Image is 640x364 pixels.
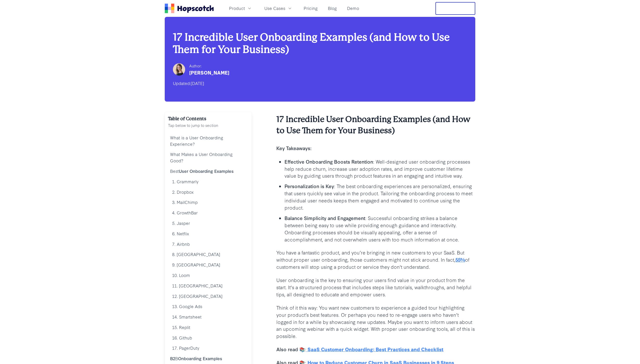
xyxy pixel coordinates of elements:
time: [DATE] [191,80,204,86]
h1: 17 Incredible User Onboarding Examples (and How to Use Them for Your Business) [173,31,467,56]
a: 10. Loom [168,270,248,281]
div: [PERSON_NAME] [189,69,229,76]
b: Key Takeaways: [276,144,312,151]
a: Blog [326,4,339,13]
a: 12. [GEOGRAPHIC_DATA] [168,291,248,301]
a: 7. Airbnb [168,239,248,249]
p: Think of it this way: You want new customers to experience a guided tour highlighting your produc... [276,304,475,339]
b: Personalization is Key [285,183,334,189]
a: 55% [455,256,465,263]
a: Home [165,4,214,13]
b: Effective Onboarding Boosts Retention [285,158,373,165]
div: Author: [189,63,229,69]
p: : The best onboarding experiences are personalized, ensuring that users quickly see value in the ... [285,183,475,211]
p: : [276,346,475,353]
button: Use Cases [261,4,295,13]
button: Product [226,4,255,13]
a: What Makes a User Onboarding Good? [168,149,248,166]
a: Pricing [302,4,320,13]
a: 15. Replit [168,322,248,333]
b: Onboarding Examples [178,355,222,361]
a: 8. [GEOGRAPHIC_DATA] [168,249,248,260]
div: Updated: [173,79,467,87]
button: Free Trial [435,2,475,15]
h2: Table of Contents [168,115,248,122]
p: : Successful onboarding strikes a balance between being easy to use while providing enough guidan... [285,214,475,243]
a: 2. Dropbox [168,187,248,197]
b: B2 [170,355,175,361]
p: User onboarding is the key to ensuring your users find value in your product from the start. It's... [276,276,475,298]
a: B2BOnboarding Examples [168,353,248,364]
a: 4. GrowthBar [168,208,248,218]
img: Hailey Friedman [173,63,185,76]
a: 9. [GEOGRAPHIC_DATA] [168,260,248,270]
a: Demo [345,4,361,13]
a: 5. Jasper [168,218,248,228]
p: : Well-designed user onboarding processes help reduce churn, increase user adoption rates, and im... [285,158,475,179]
a: 14. Smartsheet [168,312,248,322]
h2: 17 Incredible User Onboarding Examples (and How to Use Them for Your Business) [276,114,475,136]
span: Product [229,5,245,11]
a: 16. Github [168,333,248,343]
b: Also read 📚 [276,346,305,353]
a: SaaS Customer Onboarding: Best Practices and Checklist [306,346,443,353]
u: SaaS Customer Onboarding: Best Practices and Checklist [307,346,443,353]
a: What is a User Onboarding Experience? [168,132,248,149]
b: User Onboarding Examples [179,168,234,174]
p: Tap below to jump to section [168,122,248,128]
a: 3. MailChimp [168,197,248,208]
a: 6. Netflix [168,228,248,239]
p: You have a fantastic product, and you’re bringing in new customers to your SaaS. But without prop... [276,249,475,270]
a: BestUser Onboarding Examples [168,166,248,176]
b: Balance Simplicity and Engagement [285,214,365,221]
a: 17. PagerDuty [168,343,248,353]
a: 1. Grammarly [168,176,248,187]
span: Use Cases [264,5,285,11]
a: 13. Google Ads [168,301,248,312]
a: 11. [GEOGRAPHIC_DATA] [168,281,248,291]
